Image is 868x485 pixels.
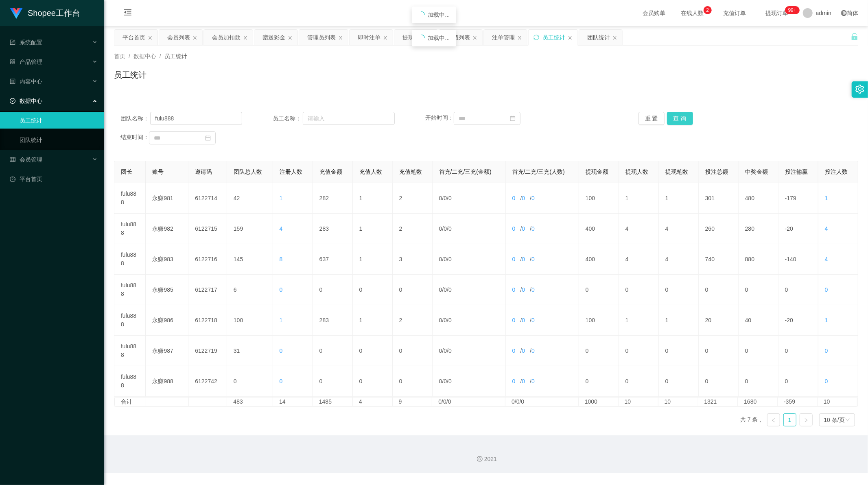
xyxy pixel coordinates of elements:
div: 平台首页 [122,30,145,45]
span: 首充/二充/三充(人数) [512,168,565,175]
a: 1 [784,414,796,426]
td: 280 [739,214,778,244]
span: 0 [444,286,447,293]
td: -179 [778,183,818,214]
td: 0 [739,366,778,397]
td: 永赚988 [146,366,188,397]
span: 提现金额 [586,168,608,175]
span: 提现笔数 [665,168,688,175]
td: 1 [353,183,393,214]
td: 0 [699,336,739,366]
span: 0 [280,347,283,354]
span: 开始时间： [425,115,454,121]
td: 0 [353,366,393,397]
td: 4 [619,244,659,275]
span: 0 [444,195,447,201]
span: 0 [439,286,442,293]
td: 0 [313,336,353,366]
i: 图标: right [804,418,809,423]
td: / / [433,275,506,305]
td: 合计 [115,398,146,406]
span: 提现订单 [761,10,792,16]
span: 团长 [121,168,132,175]
i: 图标: check-circle-o [10,98,15,104]
td: 10 [658,398,698,406]
td: / / [433,305,506,336]
td: 1680 [738,398,778,406]
td: 0 [393,275,433,305]
i: 图标: profile [10,79,15,84]
a: 图标: dashboard平台首页 [10,171,98,187]
span: 1 [825,317,828,323]
i: 图标: close [243,35,248,40]
li: 上一页 [767,413,780,426]
td: 1485 [313,398,353,406]
span: 会员管理 [10,156,42,163]
input: 请输入 [150,112,242,125]
span: 团队名称： [120,114,150,123]
td: 0 [699,275,739,305]
span: 0 [512,378,516,385]
td: / / [506,244,579,275]
i: 图标: close [383,35,388,40]
td: 4 [659,214,699,244]
td: 400 [579,214,619,244]
td: -359 [778,398,818,406]
td: 0 [739,275,778,305]
td: 0/0/0 [432,398,505,406]
td: 260 [699,214,739,244]
span: 在线人数 [677,10,708,16]
span: 数据中心 [10,98,42,104]
td: 31 [227,336,273,366]
td: 14 [273,398,313,406]
span: 团队总人数 [234,168,262,175]
td: 6122717 [188,275,227,305]
i: 图标: close [288,35,293,40]
td: 2 [393,214,433,244]
h1: 员工统计 [114,69,146,81]
span: 提现人数 [625,168,648,175]
td: 2 [393,183,433,214]
td: 283 [313,305,353,336]
td: fulu888 [114,336,146,366]
td: 0 [579,366,619,397]
div: 注单管理 [492,30,515,45]
i: 图标: close [148,35,153,40]
td: 1 [353,305,393,336]
td: 0 [393,336,433,366]
span: 0 [448,378,452,385]
td: 283 [313,214,353,244]
span: 充值笔数 [399,168,422,175]
a: 员工统计 [20,112,98,129]
span: 4 [280,225,283,232]
td: fulu888 [114,275,146,305]
span: / [129,53,130,59]
td: 4 [619,214,659,244]
span: 0 [522,195,525,201]
span: 0 [825,347,828,354]
td: / / [433,366,506,397]
span: 0 [512,225,516,232]
td: / / [506,336,579,366]
span: 0 [522,347,525,354]
span: 注册人数 [280,168,302,175]
td: 301 [699,183,739,214]
div: 会员加扣款 [212,30,241,45]
span: 首充/二充/三充(金额) [439,168,492,175]
td: 1 [619,183,659,214]
td: / / [433,214,506,244]
span: 内容中心 [10,78,42,85]
div: 管理员列表 [307,30,336,45]
span: 0 [439,195,442,201]
span: 1 [280,195,283,201]
span: 0 [439,317,442,323]
span: 0 [444,225,447,232]
td: 100 [227,305,273,336]
td: 0 [659,366,699,397]
td: 0 [353,336,393,366]
td: 880 [739,244,778,275]
td: 0 [778,366,818,397]
td: -20 [778,214,818,244]
div: 10 条/页 [824,414,845,426]
div: 2021 [111,455,861,463]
